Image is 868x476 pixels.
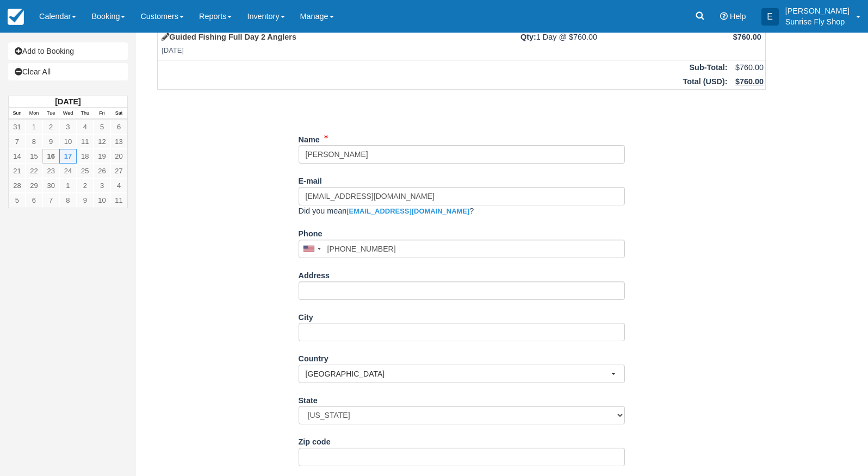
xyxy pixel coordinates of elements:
[9,149,26,164] a: 14
[94,164,110,178] a: 26
[77,120,94,134] a: 4
[520,33,536,41] strong: Qty
[299,308,313,323] label: City
[720,12,728,20] i: Help
[299,391,318,406] label: State
[8,42,128,60] a: Add to Booking
[94,134,110,149] a: 12
[785,16,850,27] p: Sunrise Fly Shop
[77,134,94,149] a: 11
[299,240,324,258] div: United States: +1
[299,349,328,365] label: Country
[77,193,94,208] a: 9
[761,8,779,26] div: E
[26,164,42,178] a: 22
[77,108,94,120] th: Thu
[26,120,42,134] a: 1
[77,149,94,164] a: 18
[94,149,110,164] a: 19
[9,178,26,193] a: 28
[110,134,127,149] a: 13
[59,178,76,193] a: 1
[77,164,94,178] a: 25
[299,130,320,146] label: Name
[683,77,728,86] strong: Total ( ):
[517,28,729,60] td: 1 Day @ $760.00
[729,28,766,60] td: $760.00
[110,193,127,208] a: 11
[735,77,764,86] u: $760.00
[42,120,59,134] a: 2
[42,193,59,208] a: 7
[299,205,625,217] div: Did you mean ?
[26,108,42,120] th: Mon
[42,108,59,120] th: Tue
[306,368,611,379] span: [GEOGRAPHIC_DATA]
[299,172,322,187] label: E-mail
[162,46,512,56] em: [DATE]
[690,63,728,72] strong: Sub-Total:
[729,60,766,74] td: $760.00
[706,77,722,86] span: USD
[42,164,59,178] a: 23
[26,149,42,164] a: 15
[110,178,127,193] a: 4
[9,120,26,134] a: 31
[110,108,127,120] th: Sat
[55,97,80,106] strong: [DATE]
[110,120,127,134] a: 6
[299,224,323,240] label: Phone
[8,9,24,25] img: checkfront-main-nav-mini-logo.png
[9,193,26,208] a: 5
[94,193,110,208] a: 10
[110,164,127,178] a: 27
[59,193,76,208] a: 8
[77,178,94,193] a: 2
[59,164,76,178] a: 24
[9,134,26,149] a: 7
[346,207,469,215] a: [EMAIL_ADDRESS][DOMAIN_NAME]
[26,178,42,193] a: 29
[94,120,110,134] a: 5
[94,178,110,193] a: 3
[8,63,128,80] a: Clear All
[9,108,26,120] th: Sun
[9,164,26,178] a: 21
[785,5,850,16] p: [PERSON_NAME]
[26,134,42,149] a: 8
[59,108,76,120] th: Wed
[299,365,625,383] button: [GEOGRAPHIC_DATA]
[42,149,59,164] a: 16
[59,120,76,134] a: 3
[94,108,110,120] th: Fri
[42,134,59,149] a: 9
[59,134,76,149] a: 10
[42,178,59,193] a: 30
[59,149,76,164] a: 17
[110,149,127,164] a: 20
[26,193,42,208] a: 6
[730,12,746,21] span: Help
[299,433,331,448] label: Zip code
[299,266,330,281] label: Address
[162,33,296,41] a: Guided Fishing Full Day 2 Anglers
